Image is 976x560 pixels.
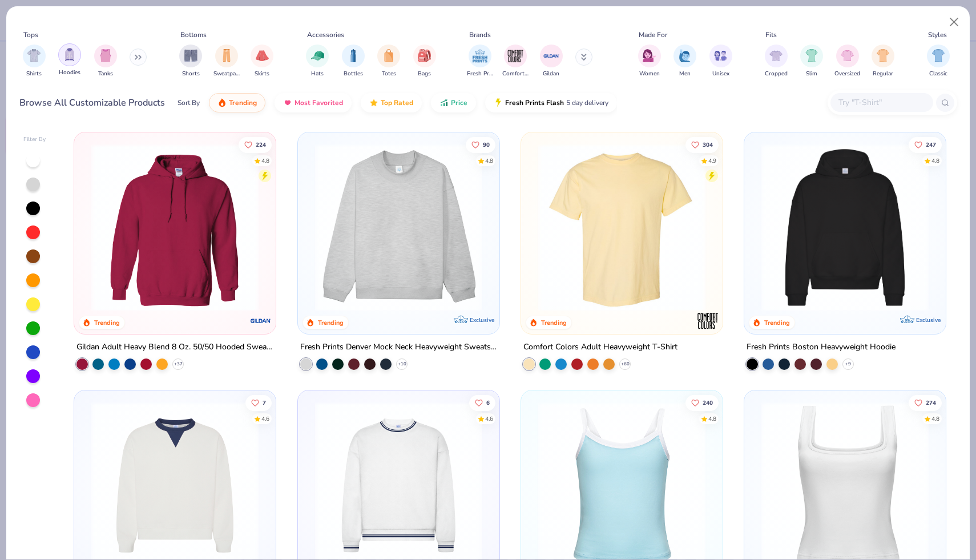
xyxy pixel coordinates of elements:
[806,70,817,78] span: Slim
[467,45,493,78] div: filter for Fresh Prints
[800,45,823,78] div: filter for Slim
[179,45,202,78] button: filter button
[834,45,860,78] button: filter button
[714,49,727,62] img: Unisex Image
[916,316,941,324] span: Exclusive
[639,30,667,40] div: Made For
[251,45,273,78] button: filter button
[300,340,497,354] div: Fresh Prints Denver Mock Neck Heavyweight Sweatshirt
[543,70,559,78] span: Gildan
[63,48,76,61] img: Hoodies Image
[927,45,950,78] div: filter for Classic
[213,70,240,78] span: Sweatpants
[431,93,476,112] button: Price
[845,361,851,368] span: + 9
[283,98,292,107] img: most_fav.gif
[397,361,406,368] span: + 10
[711,144,890,311] img: e55d29c3-c55d-459c-bfd9-9b1c499ab3c6
[620,361,629,368] span: + 60
[872,45,894,78] div: filter for Regular
[502,45,529,78] button: filter button
[482,142,489,147] span: 90
[696,309,719,332] img: Comfort Colors logo
[239,136,272,152] button: Like
[502,45,529,78] div: filter for Comfort Colors
[467,70,493,78] span: Fresh Prints
[708,415,716,424] div: 4.8
[712,70,729,78] span: Unisex
[58,43,81,77] div: filter for Hoodies
[469,395,495,411] button: Like
[261,415,269,424] div: 4.6
[178,98,200,108] div: Sort By
[361,93,422,112] button: Top Rated
[709,45,732,78] button: filter button
[679,49,691,62] img: Men Image
[485,156,493,165] div: 4.8
[23,135,46,144] div: Filter By
[275,93,352,112] button: Most Favorited
[909,395,942,411] button: Like
[418,49,430,62] img: Bags Image
[639,70,660,78] span: Women
[418,70,431,78] span: Bags
[540,45,563,78] button: filter button
[251,45,273,78] div: filter for Skirts
[245,395,272,411] button: Like
[566,96,608,110] span: 5 day delivery
[523,340,677,354] div: Comfort Colors Adult Heavyweight T-Shirt
[709,45,732,78] div: filter for Unisex
[505,98,564,107] span: Fresh Prints Flash
[295,98,343,107] span: Most Favorited
[872,45,894,78] button: filter button
[99,49,112,62] img: Tanks Image
[494,98,503,107] img: flash.gif
[471,47,489,65] img: Fresh Prints Image
[929,70,947,78] span: Classic
[306,45,329,78] div: filter for Hats
[229,98,257,107] span: Trending
[943,11,965,33] button: Close
[311,49,324,62] img: Hats Image
[928,30,947,40] div: Styles
[255,70,269,78] span: Skirts
[638,45,661,78] button: filter button
[931,415,939,424] div: 4.8
[344,70,363,78] span: Bottles
[27,49,41,62] img: Shirts Image
[769,49,783,62] img: Cropped Image
[213,45,240,78] div: filter for Sweatpants
[834,45,860,78] div: filter for Oversized
[485,93,617,112] button: Fresh Prints Flash5 day delivery
[381,98,413,107] span: Top Rated
[250,309,273,332] img: Gildan logo
[174,361,183,368] span: + 37
[679,70,691,78] span: Men
[23,45,46,78] div: filter for Shirts
[59,69,80,77] span: Hoodies
[451,98,467,107] span: Price
[486,400,489,406] span: 6
[909,136,942,152] button: Like
[179,45,202,78] div: filter for Shorts
[507,47,524,65] img: Comfort Colors Image
[309,144,488,311] img: f5d85501-0dbb-4ee4-b115-c08fa3845d83
[213,45,240,78] button: filter button
[747,340,896,354] div: Fresh Prints Boston Heavyweight Hoodie
[931,156,939,165] div: 4.8
[217,98,227,107] img: trending.gif
[347,49,360,62] img: Bottles Image
[377,45,400,78] button: filter button
[485,415,493,424] div: 4.6
[926,142,936,147] span: 247
[342,45,365,78] div: filter for Bottles
[86,144,264,311] img: 01756b78-01f6-4cc6-8d8a-3c30c1a0c8ac
[502,70,529,78] span: Comfort Colors
[932,49,945,62] img: Classic Image
[927,45,950,78] button: filter button
[256,142,266,147] span: 224
[708,156,716,165] div: 4.9
[413,45,436,78] button: filter button
[703,400,713,406] span: 240
[342,45,365,78] button: filter button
